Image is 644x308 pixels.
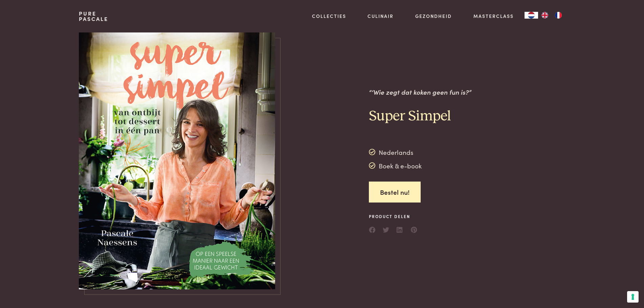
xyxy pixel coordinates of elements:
[538,12,552,19] a: EN
[552,12,565,19] a: FR
[312,13,346,20] a: Collecties
[525,12,538,19] div: Language
[538,12,565,19] ul: Language list
[369,161,422,171] div: Boek & e-book
[369,147,422,157] div: Nederlands
[369,213,418,219] span: Product delen
[369,182,421,203] a: Bestel nu!
[369,87,471,97] p: “‘Wie zegt dat koken geen fun is?”
[79,32,275,289] img: https://admin.purepascale.com/wp-content/uploads/2024/06/LowRes_Cover_Super_Simpel.jpg
[368,13,394,20] a: Culinair
[473,13,514,20] a: Masterclass
[415,13,452,20] a: Gezondheid
[525,12,565,19] aside: Language selected: Nederlands
[79,11,108,22] a: PurePascale
[369,108,471,125] h2: Super Simpel
[627,291,639,303] button: Uw voorkeuren voor toestemming voor trackingtechnologieën
[525,12,538,19] a: NL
